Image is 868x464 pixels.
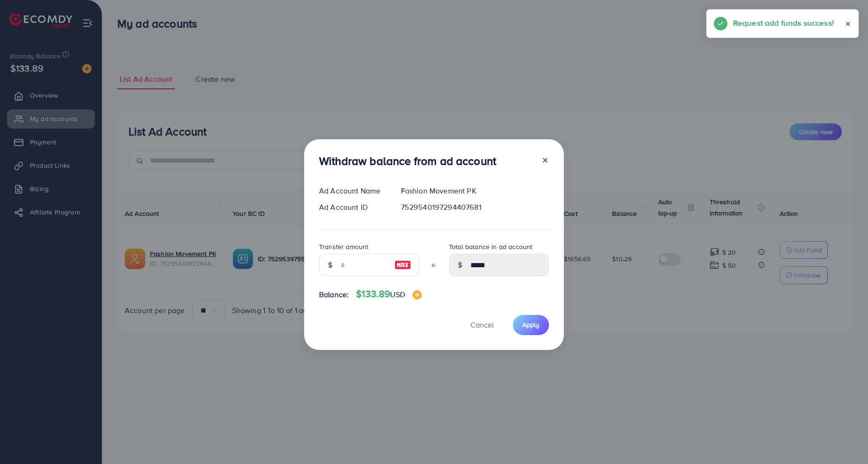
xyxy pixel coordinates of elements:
div: Ad Account ID [312,202,393,213]
span: Cancel [470,320,494,330]
span: Apply [522,320,540,329]
div: Fashion Movement PK [393,186,556,196]
h4: $133.89 [356,288,422,300]
span: Balance: [319,289,349,300]
h5: Request add funds success! [733,17,834,29]
div: Ad Account Name [312,186,393,196]
img: image [413,290,422,300]
label: Transfer amount [319,242,368,251]
span: USD [390,289,405,300]
img: image [394,259,411,271]
button: Cancel [459,315,505,335]
div: 7529540197294407681 [393,202,556,213]
label: Total balance in ad account [449,242,532,251]
iframe: Chat [828,422,861,457]
button: Apply [513,315,549,335]
h3: Withdraw balance from ad account [319,154,496,168]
